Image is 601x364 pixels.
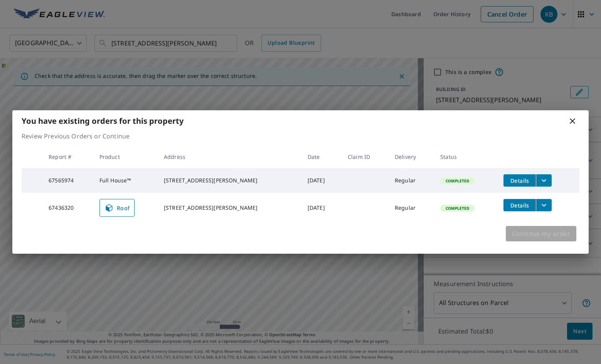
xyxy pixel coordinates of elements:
[389,168,434,193] td: Regular
[99,199,135,217] a: Roof
[434,145,497,168] th: Status
[536,174,552,187] button: filesDropdownBtn-67565974
[164,204,295,212] div: [STREET_ADDRESS][PERSON_NAME]
[506,226,576,241] button: Continue my order
[441,178,474,184] span: Completed
[508,177,531,184] span: Details
[441,206,474,211] span: Completed
[158,145,301,168] th: Address
[301,193,342,223] td: [DATE]
[42,145,93,168] th: Report #
[164,177,295,184] div: [STREET_ADDRESS][PERSON_NAME]
[536,199,552,211] button: filesDropdownBtn-67436320
[503,199,536,211] button: detailsBtn-67436320
[104,203,130,212] span: Roof
[22,116,183,126] b: You have existing orders for this property
[42,193,93,223] td: 67436320
[22,131,579,141] p: Review Previous Orders or Continue
[503,174,536,187] button: detailsBtn-67565974
[93,145,158,168] th: Product
[301,168,342,193] td: [DATE]
[389,193,434,223] td: Regular
[42,168,93,193] td: 67565974
[389,145,434,168] th: Delivery
[342,145,389,168] th: Claim ID
[512,228,570,239] span: Continue my order
[301,145,342,168] th: Date
[93,168,158,193] td: Full House™
[508,202,531,209] span: Details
